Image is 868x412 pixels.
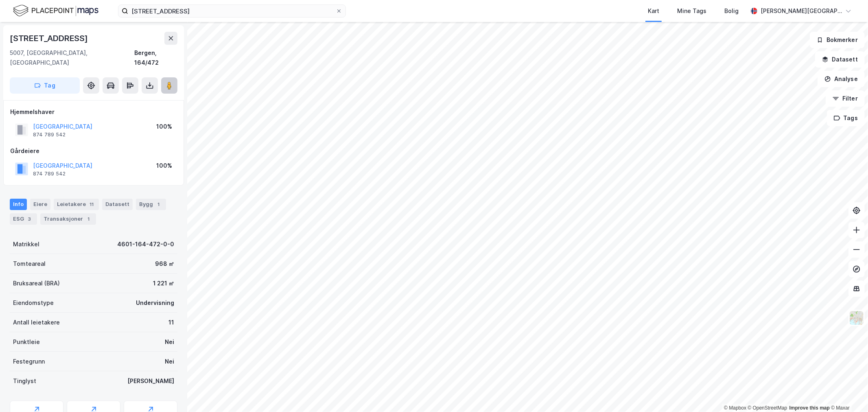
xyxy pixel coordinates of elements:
[648,6,659,16] div: Kart
[10,32,90,45] div: [STREET_ADDRESS]
[677,6,706,16] div: Mine Tags
[153,278,174,288] div: 1 221 ㎡
[54,199,99,210] div: Leietakere
[761,6,842,16] div: [PERSON_NAME][GEOGRAPHIC_DATA]
[165,357,174,366] div: Nei
[818,71,865,87] button: Analyse
[165,337,174,347] div: Nei
[13,298,54,308] div: Eiendomstype
[30,199,50,210] div: Eiere
[810,32,865,48] button: Bokmerker
[10,213,37,225] div: ESG
[13,239,39,249] div: Matrikkel
[127,376,174,386] div: [PERSON_NAME]
[136,199,166,210] div: Bygg
[849,310,864,326] img: Z
[13,337,40,347] div: Punktleie
[13,357,45,366] div: Festegrunn
[10,48,134,68] div: 5007, [GEOGRAPHIC_DATA], [GEOGRAPHIC_DATA]
[87,200,96,208] div: 11
[827,373,868,412] iframe: Chat Widget
[85,215,93,223] div: 1
[13,278,60,288] div: Bruksareal (BRA)
[134,48,177,68] div: Bergen, 164/472
[26,215,34,223] div: 3
[815,51,865,68] button: Datasett
[13,376,36,386] div: Tinglyst
[136,298,174,308] div: Undervisning
[10,146,177,156] div: Gårdeiere
[789,405,830,411] a: Improve this map
[826,90,865,107] button: Filter
[102,199,133,210] div: Datasett
[155,259,174,269] div: 968 ㎡
[10,107,177,117] div: Hjemmelshaver
[13,259,46,269] div: Tomteareal
[827,110,865,126] button: Tags
[13,4,98,18] img: logo.f888ab2527a4732fd821a326f86c7f29.svg
[33,171,66,177] div: 874 789 542
[40,213,96,225] div: Transaksjoner
[13,318,60,327] div: Antall leietakere
[724,405,746,411] a: Mapbox
[748,405,787,411] a: OpenStreetMap
[156,161,172,171] div: 100%
[33,131,66,138] div: 874 789 542
[117,239,174,249] div: 4601-164-472-0-0
[10,199,27,210] div: Info
[10,77,80,94] button: Tag
[724,6,739,16] div: Bolig
[155,200,163,208] div: 1
[128,5,336,17] input: Søk på adresse, matrikkel, gårdeiere, leietakere eller personer
[168,318,174,327] div: 11
[156,122,172,131] div: 100%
